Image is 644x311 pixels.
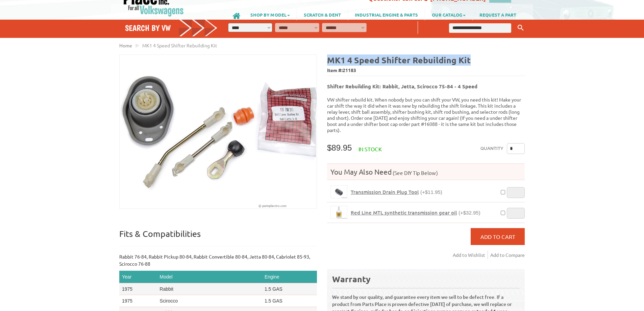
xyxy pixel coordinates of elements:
a: REQUEST A PART [473,9,523,20]
p: Rabbit 76-84, Rabbit Pickup 80-84, Rabbit Convertible 80-84, Jetta 80-84, Cabriolet 85-93, Sciroc... [119,253,317,267]
a: Red Line MTL synthetic transmission gear oil(+$32.95) [351,209,480,216]
p: VW shifter rebuild kit. When nobody but you can shift your VW, you need this kit! Make your car s... [327,96,525,133]
td: 1.5 GAS [262,283,317,295]
span: MK1 4 Speed Shifter Rebuilding Kit [142,42,217,48]
span: Red Line MTL synthetic transmission gear oil [351,209,457,216]
span: (+$32.95) [459,210,480,216]
div: Warranty [332,273,520,285]
b: MK1 4 Speed Shifter Rebuilding Kit [327,54,471,65]
a: Add to Wishlist [453,251,488,259]
label: Quantity [480,143,503,154]
th: Model [157,271,262,283]
th: Engine [262,271,317,283]
span: In stock [358,146,382,152]
button: Keyword Search [516,22,526,34]
b: Shifter Rebuilding Kit: Rabbit, Jetta, Scirocco 75-84 - 4 Speed [327,83,477,90]
a: Red Line MTL synthetic transmission gear oil [330,206,347,219]
span: Item #: [327,66,525,75]
span: (See DIY Tip Below) [392,170,438,176]
a: OUR CATALOG [425,9,472,20]
td: 1975 [119,283,157,295]
button: Add to Cart [471,228,525,245]
h4: You May Also Need [327,167,525,176]
a: INDUSTRIAL ENGINE & PARTS [348,9,425,20]
p: Fits & Compatibilities [119,228,317,246]
img: Red Line MTL synthetic transmission gear oil [331,206,347,219]
td: Scirocco [157,295,262,307]
span: (+$11.95) [420,189,442,195]
img: Transmission Drain Plug Tool [331,185,347,198]
td: 1975 [119,295,157,307]
a: SHOP BY MODEL [244,9,297,20]
a: SCRATCH & DENT [297,9,348,20]
span: 21183 [343,67,356,73]
h4: Search by VW [125,23,218,33]
a: Add to Compare [490,251,525,259]
span: Add to Cart [480,233,515,240]
a: Transmission Drain Plug Tool(+$11.95) [351,189,442,195]
span: Transmission Drain Plug Tool [351,188,419,195]
td: 1.5 GAS [262,295,317,307]
a: Transmission Drain Plug Tool [330,185,347,198]
span: $89.95 [327,143,352,152]
th: Year [119,271,157,283]
a: Home [119,42,132,48]
img: MK1 4 Speed Shifter Rebuilding Kit [120,55,317,208]
td: Rabbit [157,283,262,295]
